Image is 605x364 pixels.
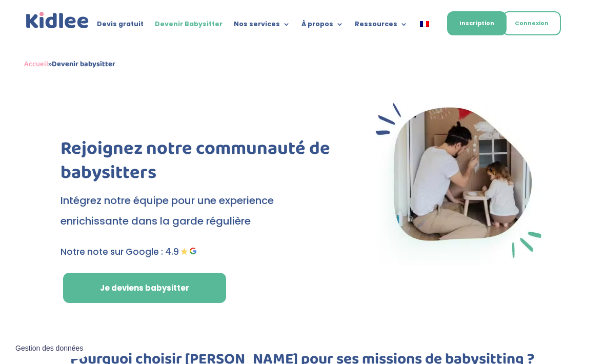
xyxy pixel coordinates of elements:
[15,344,83,353] span: Gestion des données
[447,11,507,35] a: Inscription
[63,273,226,304] a: Je deviens babysitter
[24,58,48,70] a: Accueil
[9,338,89,359] button: Gestion des données
[367,256,544,268] picture: Babysitter
[52,58,115,70] strong: Devenir babysitter
[355,21,408,32] a: Ressources
[60,134,330,188] span: Rejoignez notre communauté de babysitters
[420,21,429,27] img: Français
[502,11,561,35] a: Connexion
[60,245,340,259] p: Notre note sur Google : 4.9
[97,21,144,32] a: Devis gratuit
[24,10,91,31] a: Kidlee Logo
[234,21,290,32] a: Nos services
[24,10,91,31] img: logo_kidlee_bleu
[301,21,344,32] a: À propos
[60,193,274,228] span: Intégrez notre équipe pour une experience enrichissante dans la garde régulière
[24,58,115,70] span: »
[155,21,223,32] a: Devenir Babysitter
